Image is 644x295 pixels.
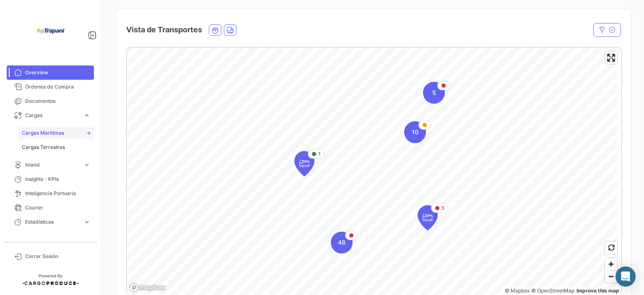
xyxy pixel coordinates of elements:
[605,258,617,270] button: Zoom in
[25,161,80,169] span: Inland
[531,287,574,294] a: OpenStreetMap
[18,141,94,154] a: Cargas Terrestres
[505,287,530,294] a: Mapbox
[126,24,202,36] h4: Vista de Transportes
[25,83,91,91] span: Órdenes de Compra
[7,172,94,186] a: Insights - KPIs
[209,25,221,35] button: Ocean
[615,266,636,287] div: Abrir Intercom Messenger
[7,80,94,94] a: Órdenes de Compra
[29,10,71,52] img: bd005829-9598-4431-b544-4b06bbcd40b2.jpg
[7,94,94,108] a: Documentos
[605,52,617,64] button: Enter fullscreen
[294,151,314,176] div: Map marker
[338,238,345,247] span: 48
[441,204,444,212] span: 5
[7,201,94,215] a: Courier
[83,112,91,119] span: expand_more
[7,186,94,201] a: Inteligencia Portuaria
[25,190,91,197] span: Inteligencia Portuaria
[25,97,91,105] span: Documentos
[7,65,94,80] a: Overview
[25,112,80,119] span: Cargas
[418,205,438,230] div: Map marker
[83,218,91,226] span: expand_more
[423,82,445,104] div: Map marker
[129,283,166,292] a: Mapbox logo
[22,129,64,137] span: Cargas Marítimas
[331,232,353,253] div: Map marker
[22,144,65,151] span: Cargas Terrestres
[605,270,617,282] button: Zoom out
[224,25,236,35] button: Land
[25,69,91,76] span: Overview
[412,128,418,136] span: 10
[25,253,91,260] span: Cerrar Sesión
[25,204,91,211] span: Courier
[18,127,94,139] a: Cargas Marítimas
[576,287,619,294] a: Map feedback
[83,161,91,169] span: expand_more
[318,150,321,158] span: 1
[404,121,426,143] div: Map marker
[25,218,80,226] span: Estadísticas
[25,175,91,183] span: Insights - KPIs
[432,89,436,97] span: 5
